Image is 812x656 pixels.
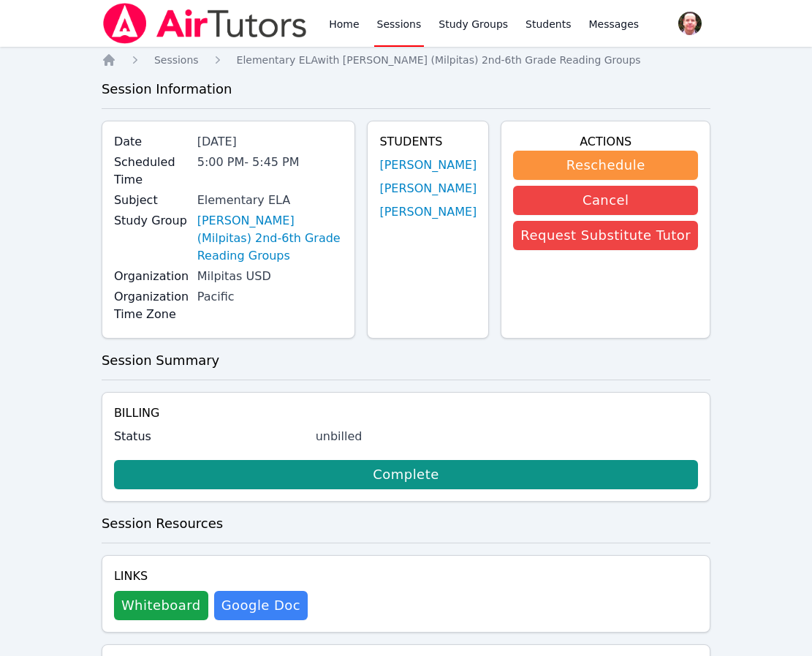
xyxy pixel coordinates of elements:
h3: Session Resources [102,513,710,534]
h4: Billing [114,404,698,422]
div: Pacific [197,288,344,306]
h4: Actions [513,133,698,151]
a: Sessions [154,53,199,67]
div: Elementary ELA [197,192,344,209]
div: unbilled [316,428,699,445]
label: Organization Time Zone [114,288,189,323]
label: Status [114,428,307,445]
a: Elementary ELAwith [PERSON_NAME] (Milpitas) 2nd-6th Grade Reading Groups [237,53,641,67]
button: Reschedule [513,151,698,180]
h4: Links [114,568,308,585]
label: Date [114,133,189,151]
button: Request Substitute Tutor [513,221,698,250]
a: [PERSON_NAME] (Milpitas) 2nd-6th Grade Reading Groups [197,212,344,265]
a: [PERSON_NAME] [379,180,477,197]
img: Air Tutors [102,3,308,44]
div: 5:00 PM - 5:45 PM [197,154,344,171]
nav: Breadcrumb [102,53,710,67]
label: Study Group [114,212,189,230]
a: Complete [114,460,698,489]
h3: Session Summary [102,350,710,371]
div: Milpitas USD [197,268,344,285]
div: [DATE] [197,133,344,151]
span: Messages [589,17,640,31]
label: Organization [114,268,189,285]
a: [PERSON_NAME] [379,203,477,221]
a: [PERSON_NAME] [379,157,477,174]
span: Elementary ELA with [PERSON_NAME] (Milpitas) 2nd-6th Grade Reading Groups [237,54,641,66]
span: Sessions [154,54,199,66]
a: Google Doc [214,591,308,620]
label: Scheduled Time [114,154,189,189]
button: Whiteboard [114,591,208,620]
h3: Session Information [102,79,710,99]
h4: Students [379,133,477,151]
label: Subject [114,192,189,209]
button: Cancel [513,186,698,215]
